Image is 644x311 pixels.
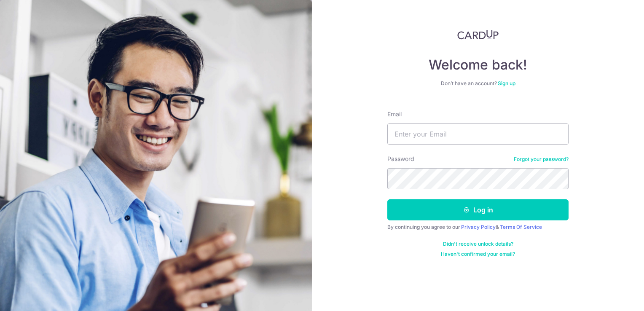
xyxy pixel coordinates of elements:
a: Haven't confirmed your email? [441,251,515,257]
a: Sign up [498,80,515,86]
div: By continuing you agree to our & [387,224,569,231]
a: Didn't receive unlock details? [443,241,513,247]
div: Don’t have an account? [387,80,569,87]
a: Forgot your password? [514,156,569,163]
label: Email [387,110,402,118]
input: Enter your Email [387,123,569,145]
img: CardUp Logo [457,29,499,40]
label: Password [387,155,414,163]
button: Log in [387,199,569,220]
a: Privacy Policy [461,224,496,230]
h4: Welcome back! [387,56,569,73]
a: Terms Of Service [500,224,542,230]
